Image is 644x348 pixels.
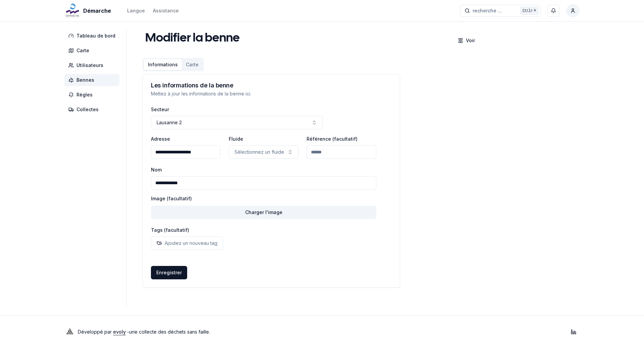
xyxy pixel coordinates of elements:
[64,103,122,116] a: Collectes
[229,136,243,142] label: Fluide
[460,5,541,17] button: recherche ...Ctrl+K
[78,327,210,337] p: Développé par - une collecte des déchets sans faille .
[64,327,75,337] img: Evoly Logo
[76,77,94,83] span: Bennes
[145,32,240,45] h1: Modifier la benne
[64,89,122,101] a: Règles
[76,91,93,98] span: Règles
[466,37,475,44] p: Voir
[64,30,122,42] a: Tableau de bord
[64,59,122,71] a: Utilisateurs
[76,62,103,69] span: Utilisateurs
[64,45,122,57] a: Carte
[144,59,182,70] button: Informations
[151,206,376,219] button: Charger l'image
[234,149,284,155] p: Sélectionnez un fluide
[127,7,145,15] button: Langue
[83,7,111,15] span: Démarche
[151,167,162,172] label: Nom
[151,82,392,88] h3: Les informations de la benne
[64,3,80,19] img: Démarche Logo
[64,7,114,15] a: Démarche
[151,236,223,250] button: Ajoutez un nouveau tag
[151,196,376,201] label: Image (facultatif)
[165,240,217,247] p: Ajoutez un nouveau tag
[151,136,170,142] label: Adresse
[151,266,187,279] button: Enregistrer
[151,116,323,129] button: Lausanne 2
[127,7,145,14] div: Langue
[151,227,189,233] label: Tags (facultatif)
[64,74,122,86] a: Bennes
[452,30,577,47] a: Voir
[153,7,179,15] a: Assistance
[182,59,203,70] button: Carte
[76,47,89,54] span: Carte
[76,106,99,113] span: Collectes
[76,32,115,39] span: Tableau de bord
[307,136,358,142] label: Référence (facultatif)
[473,7,502,14] span: recherche ...
[151,107,169,112] label: Secteur
[113,329,126,335] a: evoly
[151,90,392,97] p: Mettez à jour les informations de la benne ici.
